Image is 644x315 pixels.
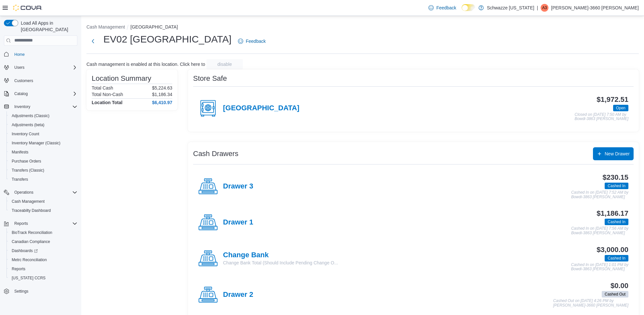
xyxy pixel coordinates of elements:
h4: Change Bank [223,251,338,260]
a: Inventory Count [9,130,42,138]
p: [PERSON_NAME]-3660 [PERSON_NAME] [551,4,639,12]
span: Cashed In [605,219,628,225]
button: Catalog [12,90,30,98]
button: Catalog [1,89,80,98]
p: Change Bank Total (Should Include Pending Change O... [223,260,338,266]
span: Cashed In [608,255,625,261]
span: Dashboards [9,247,77,255]
span: Users [14,65,24,70]
button: Settings [1,286,80,296]
button: Inventory [1,102,80,111]
p: Cashed Out on [DATE] 4:26 PM by [PERSON_NAME]-3660 [PERSON_NAME] [553,299,628,308]
a: Transfers [9,176,31,183]
button: Customers [1,76,80,85]
h3: $1,972.51 [597,96,628,103]
input: Dark Mode [462,4,475,11]
span: Transfers [12,177,28,182]
span: Open [616,105,625,111]
button: Adjustments (beta) [7,120,80,129]
span: Cashed In [605,255,628,261]
button: Next [86,35,99,48]
span: Inventory [12,103,77,111]
span: Transfers (Classic) [9,166,77,174]
h3: $1,186.17 [597,210,628,217]
button: Home [1,50,80,59]
a: Feedback [235,35,268,48]
span: Manifests [12,150,28,155]
span: Reports [14,221,28,226]
button: [GEOGRAPHIC_DATA] [130,24,178,30]
span: Traceabilty Dashboard [9,207,77,214]
span: Manifests [9,148,77,156]
a: Metrc Reconciliation [9,256,49,264]
a: Reports [9,265,28,273]
span: disable [217,61,232,67]
button: Cash Management [86,24,125,30]
span: [US_STATE] CCRS [12,275,46,281]
button: Inventory Count [7,129,80,139]
button: [US_STATE] CCRS [7,273,80,283]
a: Adjustments (beta) [9,121,47,129]
span: Inventory Manager (Classic) [9,139,77,147]
h4: Drawer 3 [223,182,253,191]
span: Cashed Out [605,291,625,297]
button: Reports [12,220,31,227]
span: Transfers (Classic) [12,168,44,173]
span: Inventory Count [12,131,39,137]
a: Purchase Orders [9,157,44,165]
button: Traceabilty Dashboard [7,206,80,215]
span: Purchase Orders [9,157,77,165]
button: Reports [1,219,80,228]
button: Inventory [12,103,33,111]
span: Settings [12,287,77,295]
button: BioTrack Reconciliation [7,228,80,237]
nav: Complex example [4,47,77,313]
h4: Location Total [92,100,123,105]
h3: $0.00 [611,282,628,290]
h6: Total Cash [92,85,113,91]
span: New Drawer [605,151,630,157]
span: Purchase Orders [12,159,41,164]
a: Customers [12,77,36,85]
span: Home [14,52,25,57]
button: Reports [7,264,80,273]
p: Cashed In on [DATE] 1:01 PM by Bowdi-3863 [PERSON_NAME] [571,263,628,272]
a: Feedback [426,1,459,14]
span: Cashed In [608,219,625,225]
a: Dashboards [7,246,80,255]
button: Operations [12,188,36,196]
a: Home [12,51,27,58]
nav: An example of EuiBreadcrumbs [86,24,639,31]
button: Purchase Orders [7,157,80,166]
p: Cash management is enabled at this location. Click here to [86,62,205,67]
button: Users [12,64,27,71]
a: Dashboards [9,247,40,255]
img: Cova [13,5,42,11]
span: BioTrack Reconciliation [12,230,52,235]
span: Cashed In [605,183,628,189]
span: Inventory Manager (Classic) [12,140,60,146]
span: Cashed In [608,183,625,189]
button: Manifests [7,148,80,157]
a: Transfers (Classic) [9,166,47,174]
p: Cashed In on [DATE] 7:56 AM by Bowdi-3863 [PERSON_NAME] [571,226,628,235]
button: Users [1,63,80,72]
button: Cash Management [7,197,80,206]
span: Open [613,105,628,111]
h1: EV02 [GEOGRAPHIC_DATA] [103,33,231,46]
button: Canadian Compliance [7,237,80,246]
button: disable [206,59,243,69]
p: $5,224.63 [152,85,172,91]
h3: Location Summary [92,75,151,82]
button: Adjustments (Classic) [7,111,80,120]
a: Cash Management [9,198,47,205]
span: Reports [9,265,77,273]
span: Cash Management [9,198,77,205]
a: Canadian Compliance [9,238,53,246]
span: Adjustments (Classic) [12,113,49,118]
span: Metrc Reconciliation [9,256,77,264]
h3: $3,000.00 [597,246,628,254]
span: Inventory [14,104,30,109]
span: Reports [12,266,25,272]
